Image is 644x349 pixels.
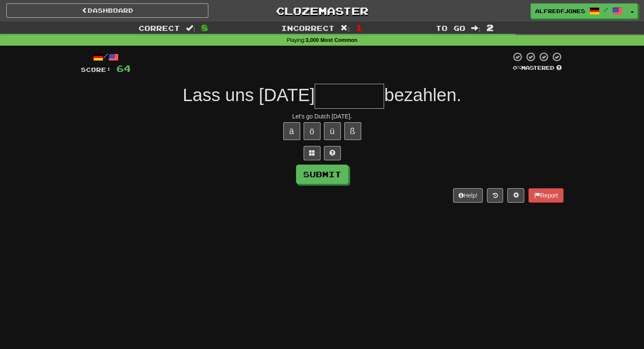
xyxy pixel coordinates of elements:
span: : [340,25,350,32]
button: Switch sentence to multiple choice alt+p [304,146,321,160]
span: 8 [201,22,208,33]
button: ü [324,122,341,140]
button: ß [344,122,361,140]
span: 1 [356,22,363,33]
span: / [604,7,608,13]
span: Lass uns [DATE] [182,85,315,105]
span: AlfredFJones [535,7,585,15]
button: Single letter hint - you only get 1 per sentence and score half the points! alt+h [324,146,341,160]
div: Let's go Dutch [DATE]. [81,112,564,121]
a: Dashboard [6,3,208,18]
span: To go [436,24,465,32]
span: bezahlen. [384,85,461,105]
span: 2 [486,22,494,33]
span: : [471,25,481,32]
button: Round history (alt+y) [487,188,503,203]
a: Clozemaster [221,3,423,18]
span: 0 % [513,64,521,71]
a: AlfredFJones / [531,3,627,19]
span: Score: [81,66,111,73]
span: Incorrect [281,24,334,32]
button: ö [304,122,321,140]
button: ä [283,122,300,140]
div: / [81,52,131,62]
button: Submit [296,165,348,184]
div: Mastered [511,64,564,72]
strong: 3,000 Most Common [306,37,357,43]
span: 64 [116,63,131,74]
button: Help! [453,188,483,203]
span: : [186,25,195,32]
button: Report [528,188,563,203]
span: Correct [138,24,180,32]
